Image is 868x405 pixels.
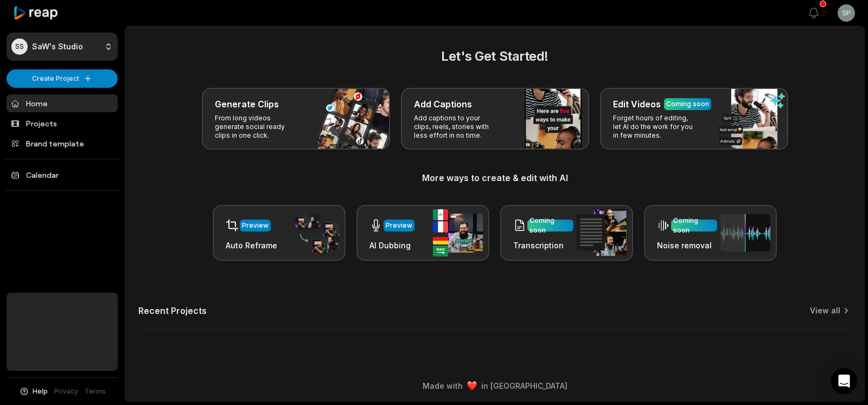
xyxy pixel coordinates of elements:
img: noise_removal.png [720,214,770,252]
h3: Generate Clips [215,98,279,111]
h3: More ways to create & edit with AI [138,171,851,184]
h3: Transcription [513,240,573,251]
p: Forget hours of editing, let AI do the work for you in few minutes. [613,114,697,140]
div: Made with in [GEOGRAPHIC_DATA] [135,380,854,391]
a: View all [810,305,840,316]
h2: Recent Projects [138,305,207,316]
h3: Edit Videos [613,98,661,111]
p: SaW's Studio [32,42,83,52]
h3: Auto Reframe [226,240,277,251]
div: Preview [242,221,269,230]
a: Terms [85,387,106,396]
img: auto_reframe.png [289,212,339,254]
h3: AI Dubbing [369,240,414,251]
h2: Let's Get Started! [138,47,851,66]
a: Brand template [7,134,118,152]
a: Calendar [7,166,118,184]
span: Help [33,387,48,396]
div: Coming soon [529,216,571,235]
div: Open Intercom Messenger [831,368,857,394]
img: ai_dubbing.png [433,209,483,256]
a: Privacy [54,387,78,396]
h3: Add Captions [414,98,472,111]
div: Coming soon [673,216,715,235]
img: transcription.png [577,209,627,256]
div: SS [11,38,28,55]
button: Help [19,387,48,396]
div: Preview [386,221,412,230]
img: heart emoji [467,381,477,391]
p: From long videos generate social ready clips in one click. [215,114,299,140]
div: Coming soon [666,99,709,109]
a: Projects [7,114,118,132]
button: Create Project [7,69,118,88]
a: Home [7,94,118,112]
p: Add captions to your clips, reels, stories with less effort in no time. [414,114,498,140]
h3: Noise removal [657,240,717,251]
